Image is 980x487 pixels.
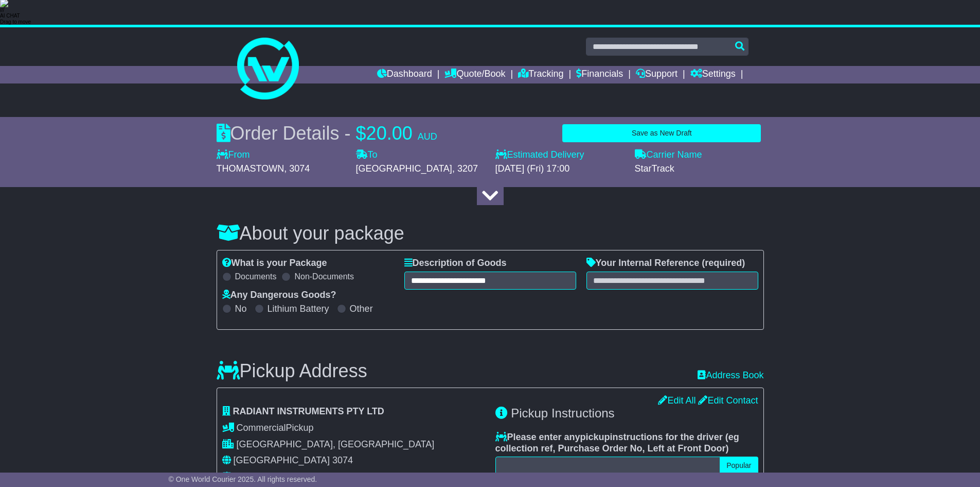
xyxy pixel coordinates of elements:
[235,272,277,281] label: Documents
[658,395,696,406] a: Edit All
[698,370,763,381] a: Address Book
[720,457,758,475] button: Popular
[576,66,623,83] a: Financials
[234,472,328,483] div: Suite 9,
[233,406,384,416] span: RADIANT INSTRUMENTS PTY LTD
[495,432,758,454] label: Please enter any instructions for the driver ( )
[332,455,353,465] span: 3074
[377,66,432,83] a: Dashboard
[635,149,702,161] label: Carrier Name
[217,223,764,244] h3: About your package
[690,66,736,83] a: Settings
[511,406,614,420] span: Pickup Instructions
[636,66,678,83] a: Support
[452,163,478,174] span: , 3207
[268,304,329,315] label: Lithium Battery
[217,163,284,174] span: THOMASTOWN
[635,163,764,175] div: StarTrack
[356,163,452,174] span: [GEOGRAPHIC_DATA]
[222,290,336,301] label: Any Dangerous Goods?
[586,258,745,269] label: Your Internal Reference (required)
[356,123,366,144] span: $
[237,439,435,449] span: [GEOGRAPHIC_DATA], [GEOGRAPHIC_DATA]
[580,432,610,442] span: pickup
[444,66,505,83] a: Quote/Book
[356,149,378,161] label: To
[169,475,317,483] span: © One World Courier 2025. All rights reserved.
[350,304,373,315] label: Other
[495,163,625,175] div: [DATE] (Fri) 17:00
[698,395,758,406] a: Edit Contact
[222,423,485,434] div: Pickup
[294,272,354,281] label: Non-Documents
[495,149,625,161] label: Estimated Delivery
[235,304,247,315] label: No
[404,258,507,269] label: Description of Goods
[495,432,739,454] span: eg collection ref, Purchase Order No, Left at Front Door
[234,455,330,465] span: [GEOGRAPHIC_DATA]
[217,149,250,161] label: From
[284,163,310,174] span: , 3074
[217,122,437,144] div: Order Details -
[366,123,413,144] span: 20.00
[518,66,563,83] a: Tracking
[237,423,286,433] span: Commercial
[418,131,437,142] span: AUD
[217,361,367,381] h3: Pickup Address
[562,124,761,142] button: Save as New Draft
[222,258,327,269] label: What is your Package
